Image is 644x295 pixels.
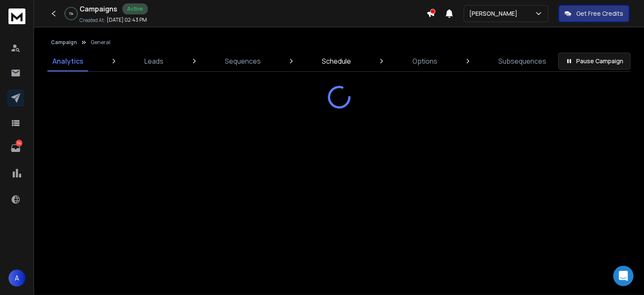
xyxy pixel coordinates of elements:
a: Leads [139,51,169,71]
p: Get Free Credits [576,9,623,18]
a: Analytics [47,51,88,71]
p: 1 % [69,11,73,16]
p: Subsequences [498,56,546,66]
div: Active [122,3,148,14]
div: Open Intercom Messenger [613,266,633,286]
p: Created At: [80,17,105,24]
button: Pause Campaign [558,53,630,70]
p: General [91,39,111,46]
a: Options [407,51,442,71]
p: Sequences [225,56,261,66]
button: Get Free Credits [558,5,629,22]
p: 14 [16,140,22,146]
button: A [8,270,25,287]
p: [PERSON_NAME] [469,9,521,18]
button: Campaign [51,39,77,46]
p: Analytics [53,56,83,66]
h1: Campaigns [80,4,117,14]
a: Schedule [317,51,356,71]
p: Schedule [322,56,351,66]
p: Options [412,56,437,66]
a: 14 [7,140,24,157]
a: Sequences [220,51,266,71]
p: Leads [144,56,163,66]
p: [DATE] 02:43 PM [107,17,147,23]
img: logo [8,8,25,24]
a: Subsequences [493,51,551,71]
